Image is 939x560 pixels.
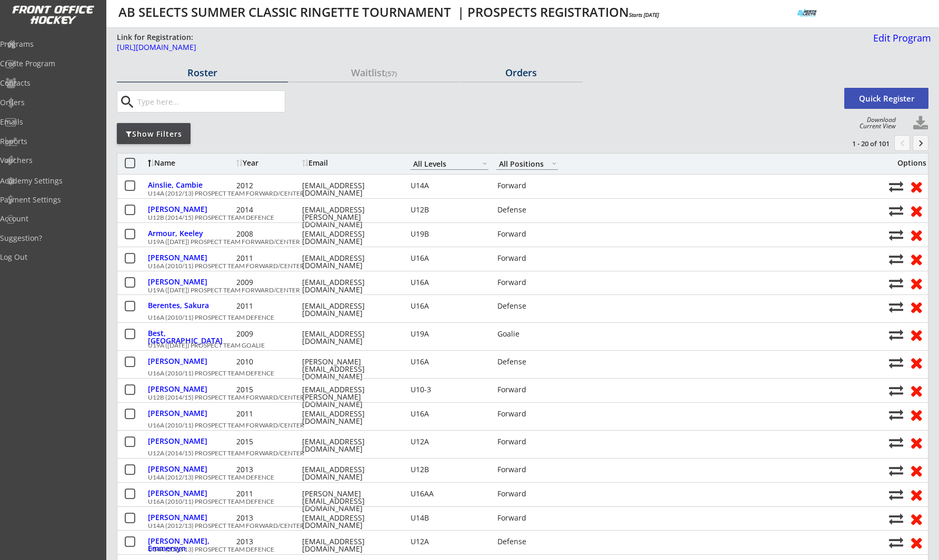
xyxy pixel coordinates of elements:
[889,179,903,194] button: Move player
[889,159,926,167] div: Options
[411,490,488,497] div: U16AA
[889,463,903,477] button: Move player
[497,438,559,445] div: Forward
[906,299,926,315] button: Remove from roster (no refund)
[117,68,288,77] div: Roster
[497,330,559,338] div: Goalie
[889,276,903,290] button: Move player
[148,410,234,417] div: [PERSON_NAME]
[236,330,299,338] div: 2009
[148,450,883,456] div: U12A (2014/15) PROSPECT TEAM FORWARD/CENTER
[411,230,488,238] div: U19B
[629,11,659,18] em: Starts [DATE]
[302,254,397,269] div: [EMAIL_ADDRESS][DOMAIN_NAME]
[889,535,903,549] button: Move player
[148,546,883,553] div: U14A (2012/13) PROSPECT TEAM DEFENCE
[889,252,903,266] button: Move player
[906,534,926,551] button: Remove from roster (no refund)
[117,44,647,57] a: [URL][DOMAIN_NAME]
[148,314,883,321] div: U16A (2010/11) PROSPECT TEAM DEFENCE
[148,394,883,401] div: U12B (2014/15) PROSPECT TEAM FORWARD/CENTER
[302,330,397,345] div: [EMAIL_ADDRESS][DOMAIN_NAME]
[236,254,299,262] div: 2011
[148,287,883,293] div: U19A ([DATE]) PROSPECT TEAM FORWARD/CENTER
[148,490,234,497] div: [PERSON_NAME]
[497,514,559,522] div: Forward
[889,512,903,526] button: Move player
[906,227,926,243] button: Remove from roster (no refund)
[148,159,234,167] div: Name
[148,422,883,429] div: U16A (2010/11) PROSPECT TEAM FORWARD/CENTER
[117,44,647,51] div: [URL][DOMAIN_NAME]
[236,159,299,167] div: Year
[854,117,896,129] div: Download Current View
[302,182,397,197] div: [EMAIL_ADDRESS][DOMAIN_NAME]
[302,538,397,553] div: [EMAIL_ADDRESS][DOMAIN_NAME]
[835,139,890,148] div: 1 - 20 of 101
[497,206,559,213] div: Defense
[889,228,903,242] button: Move player
[906,462,926,478] button: Remove from roster (no refund)
[302,386,397,408] div: [EMAIL_ADDRESS][PERSON_NAME][DOMAIN_NAME]
[869,33,931,52] a: Edit Program
[889,383,903,398] button: Move player
[148,498,883,505] div: U16A (2010/11) PROSPECT TEAM DEFENCE
[906,434,926,451] button: Remove from roster (no refund)
[236,302,299,310] div: 2011
[148,215,883,221] div: U12B (2014/15) PROSPECT TEAM DEFENCE
[411,386,488,393] div: U10-3
[411,330,488,338] div: U19A
[411,514,488,522] div: U14B
[148,437,234,445] div: [PERSON_NAME]
[889,300,903,314] button: Move player
[889,203,903,218] button: Move player
[302,466,397,481] div: [EMAIL_ADDRESS][DOMAIN_NAME]
[906,251,926,267] button: Remove from roster (no refund)
[148,342,883,349] div: U19A ([DATE]) PROSPECT TEAM GOALIE
[844,88,928,109] button: Quick Register
[889,328,903,342] button: Move player
[906,178,926,195] button: Remove from roster (no refund)
[411,438,488,445] div: U12A
[889,435,903,450] button: Move player
[135,91,285,112] input: Type here...
[236,538,299,545] div: 2013
[497,302,559,310] div: Defense
[148,474,883,481] div: U14A (2012/13) PROSPECT TEAM DEFENCE
[906,202,926,219] button: Remove from roster (no refund)
[302,302,397,317] div: [EMAIL_ADDRESS][DOMAIN_NAME]
[236,206,299,213] div: 2014
[894,135,910,151] button: chevron_left
[236,386,299,393] div: 2015
[148,537,234,552] div: [PERSON_NAME], Emmersyn
[302,230,397,245] div: [EMAIL_ADDRESS][DOMAIN_NAME]
[302,206,397,228] div: [EMAIL_ADDRESS][PERSON_NAME][DOMAIN_NAME]
[411,279,488,286] div: U16A
[497,466,559,473] div: Forward
[411,302,488,310] div: U16A
[148,370,883,376] div: U16A (2010/11) PROSPECT TEAM DEFENCE
[117,32,195,43] div: Link for Registration:
[906,511,926,527] button: Remove from roster (no refund)
[236,358,299,365] div: 2010
[236,490,299,497] div: 2011
[385,69,397,78] font: (57)
[148,514,234,521] div: [PERSON_NAME]
[497,538,559,545] div: Defense
[889,408,903,422] button: Move player
[236,230,299,238] div: 2008
[148,330,234,344] div: Best, [GEOGRAPHIC_DATA]
[148,181,234,189] div: Ainslie, Cambie
[906,382,926,399] button: Remove from roster (no refund)
[302,514,397,529] div: [EMAIL_ADDRESS][DOMAIN_NAME]
[148,465,234,473] div: [PERSON_NAME]
[411,410,488,418] div: U16A
[302,279,397,293] div: [EMAIL_ADDRESS][DOMAIN_NAME]
[302,159,397,167] div: Email
[411,206,488,213] div: U12B
[148,358,234,365] div: [PERSON_NAME]
[302,438,397,453] div: [EMAIL_ADDRESS][DOMAIN_NAME]
[117,129,191,139] div: Show Filters
[906,406,926,423] button: Remove from roster (no refund)
[906,327,926,343] button: Remove from roster (no refund)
